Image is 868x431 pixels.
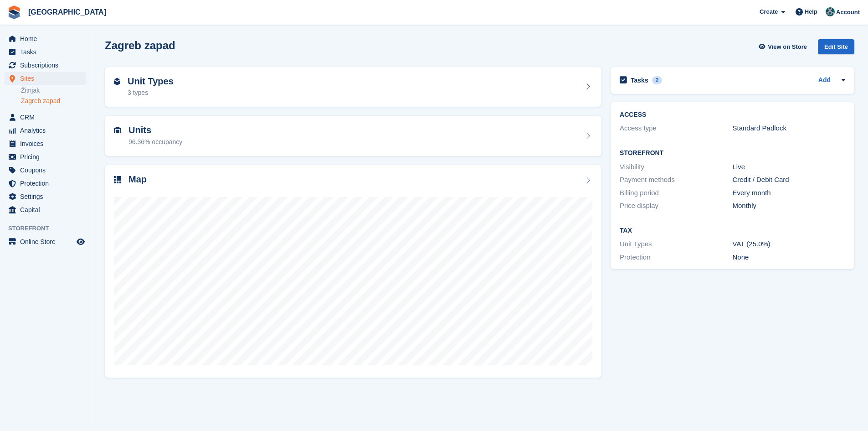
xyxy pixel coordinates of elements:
[114,176,121,183] img: map-icn-33ee37083ee616e46c38cad1a60f524a97daa1e2b2c8c0bc3eb3415660979fc1.svg
[620,252,732,263] div: Protection
[128,76,174,87] h2: Unit Types
[105,39,175,52] h2: Zagreb zapad
[620,111,845,119] h2: ACCESS
[20,164,75,177] span: Coupons
[25,5,110,20] a: [GEOGRAPHIC_DATA]
[20,203,75,216] span: Capital
[21,86,86,95] a: Žitnjak
[5,190,86,203] a: menu
[836,8,860,17] span: Account
[620,201,732,211] div: Price display
[105,165,601,378] a: Map
[20,190,75,203] span: Settings
[733,188,845,198] div: Every month
[826,7,835,16] img: Željko Gobac
[5,235,86,248] a: menu
[114,78,120,85] img: unit-type-icn-2b2737a686de81e16bb02015468b77c625bbabd49415b5ef34ead5e3b44a266d.svg
[733,252,845,263] div: None
[7,5,21,19] img: stora-icon-8386f47178a22dfd0bd8f6a31ec36ba5ce8667c1dd55bd0f319d3a0aa187defe.svg
[757,39,811,54] a: View on Store
[20,151,75,163] span: Pricing
[128,88,174,98] div: 3 types
[105,67,601,107] a: Unit Types 3 types
[20,177,75,190] span: Protection
[620,227,845,234] h2: Tax
[20,235,75,248] span: Online Store
[5,59,86,72] a: menu
[620,175,732,185] div: Payment methods
[128,137,182,147] div: 96.36% occupancy
[20,72,75,85] span: Sites
[620,188,732,198] div: Billing period
[105,116,601,156] a: Units 96.36% occupancy
[5,46,86,58] a: menu
[20,32,75,45] span: Home
[620,239,732,249] div: Unit Types
[631,76,648,84] h2: Tasks
[5,203,86,216] a: menu
[818,75,831,86] a: Add
[20,124,75,137] span: Analytics
[8,224,91,233] span: Storefront
[128,125,182,135] h2: Units
[818,39,854,54] div: Edit Site
[5,111,86,124] a: menu
[5,124,86,137] a: menu
[20,111,75,124] span: CRM
[20,137,75,150] span: Invoices
[733,175,845,185] div: Credit / Debit Card
[805,7,817,16] span: Help
[20,46,75,58] span: Tasks
[620,123,732,134] div: Access type
[620,150,845,157] h2: Storefront
[20,59,75,72] span: Subscriptions
[760,7,778,16] span: Create
[768,42,807,52] span: View on Store
[5,72,86,85] a: menu
[733,201,845,211] div: Monthly
[5,137,86,150] a: menu
[733,239,845,249] div: VAT (25.0%)
[5,151,86,163] a: menu
[5,32,86,45] a: menu
[114,127,121,133] img: unit-icn-7be61d7bf1b0ce9d3e12c5938cc71ed9869f7b940bace4675aadf7bd6d80202e.svg
[5,177,86,190] a: menu
[818,39,854,58] a: Edit Site
[75,236,86,247] a: Preview store
[652,76,663,84] div: 2
[128,174,147,185] h2: Map
[21,97,86,105] a: Zagreb zapad
[733,123,845,134] div: Standard Padlock
[620,162,732,172] div: Visibility
[5,164,86,177] a: menu
[733,162,845,172] div: Live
